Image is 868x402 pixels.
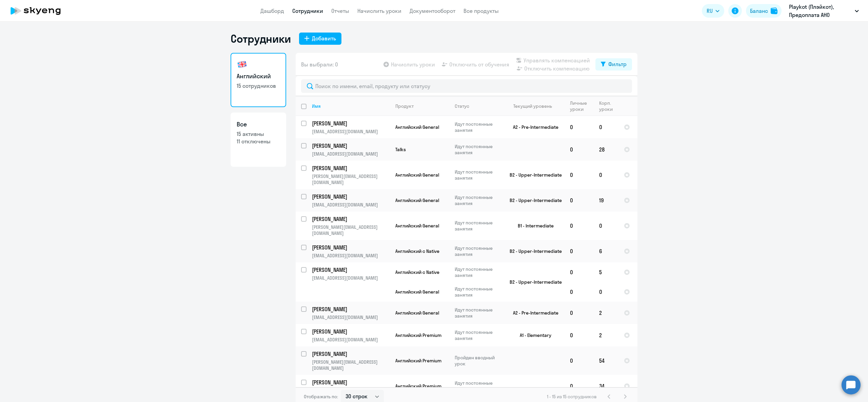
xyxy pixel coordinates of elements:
[237,59,248,70] img: english
[312,359,390,371] p: [PERSON_NAME][EMAIL_ADDRESS][DOMAIN_NAME]
[312,103,390,109] div: Имя
[237,72,280,81] h3: Английский
[594,189,618,212] td: 19
[565,282,594,302] td: 0
[312,350,390,358] a: [PERSON_NAME]
[501,116,565,138] td: A2 - Pre-Intermediate
[395,383,441,389] span: Английский Premium
[312,253,390,259] p: [EMAIL_ADDRESS][DOMAIN_NAME]
[565,375,594,397] td: 0
[260,7,284,14] a: Дашборд
[395,223,439,229] span: Английский General
[301,60,338,68] span: Вы выбрали: 0
[312,120,390,127] a: [PERSON_NAME]
[594,262,618,282] td: 5
[594,116,618,138] td: 0
[231,113,286,167] a: Все15 активны11 отключены
[594,302,618,324] td: 2
[312,275,390,281] p: [EMAIL_ADDRESS][DOMAIN_NAME]
[565,212,594,240] td: 0
[301,79,632,93] input: Поиск по имени, email, продукту или статусу
[565,262,594,282] td: 0
[501,302,565,324] td: A2 - Pre-Intermediate
[395,358,441,364] span: Английский Premium
[789,3,852,19] p: Playkot (Плэйкот), Предоплата АНО
[565,116,594,138] td: 0
[455,355,501,367] p: Пройден вводный урок
[565,346,594,375] td: 0
[312,164,389,172] p: [PERSON_NAME]
[455,266,501,278] p: Идут постоянные занятия
[292,7,323,14] a: Сотрудники
[312,379,389,386] p: [PERSON_NAME]
[395,197,439,203] span: Английский General
[455,307,501,319] p: Идут постоянные занятия
[455,245,501,257] p: Идут постоянные занятия
[312,350,389,358] p: [PERSON_NAME]
[312,215,390,223] a: [PERSON_NAME]
[231,53,286,107] a: Английский15 сотрудников
[395,289,439,295] span: Английский General
[312,164,390,172] a: [PERSON_NAME]
[507,103,564,109] div: Текущий уровень
[312,173,390,185] p: [PERSON_NAME][EMAIL_ADDRESS][DOMAIN_NAME]
[750,7,768,15] div: Баланс
[594,138,618,161] td: 28
[395,310,439,316] span: Английский General
[331,7,349,14] a: Отчеты
[463,7,499,14] a: Все продукты
[237,120,280,129] h3: Все
[565,138,594,161] td: 0
[304,394,338,400] span: Отображать по:
[595,58,632,71] button: Фильтр
[594,375,618,397] td: 34
[565,324,594,346] td: 0
[312,120,389,127] p: [PERSON_NAME]
[237,82,280,89] p: 15 сотрудников
[501,324,565,346] td: A1 - Elementary
[312,305,390,313] a: [PERSON_NAME]
[312,337,390,343] p: [EMAIL_ADDRESS][DOMAIN_NAME]
[312,193,390,200] a: [PERSON_NAME]
[395,248,439,254] span: Английский с Native
[312,244,389,251] p: [PERSON_NAME]
[565,302,594,324] td: 0
[594,324,618,346] td: 2
[312,224,390,236] p: [PERSON_NAME][EMAIL_ADDRESS][DOMAIN_NAME]
[455,169,501,181] p: Идут постоянные занятия
[501,189,565,212] td: B2 - Upper-Intermediate
[312,103,321,109] div: Имя
[771,7,777,14] img: balance
[312,328,389,335] p: [PERSON_NAME]
[746,4,782,18] button: Балансbalance
[395,172,439,178] span: Английский General
[299,33,341,45] button: Добавить
[237,130,280,138] p: 15 активны
[395,146,406,153] span: Talks
[312,142,390,149] a: [PERSON_NAME]
[786,3,862,19] button: Playkot (Плэйкот), Предоплата АНО
[565,240,594,262] td: 0
[312,244,390,251] a: [PERSON_NAME]
[395,332,441,338] span: Английский Premium
[455,380,501,392] p: Идут постоянные занятия
[231,32,291,45] h1: Сотрудники
[237,138,280,145] p: 11 отключены
[565,189,594,212] td: 0
[312,202,390,208] p: [EMAIL_ADDRESS][DOMAIN_NAME]
[455,194,501,206] p: Идут постоянные занятия
[455,286,501,298] p: Идут постоянные занятия
[312,305,389,313] p: [PERSON_NAME]
[702,4,724,18] button: RU
[608,60,627,68] div: Фильтр
[312,314,390,320] p: [EMAIL_ADDRESS][DOMAIN_NAME]
[357,7,401,14] a: Начислить уроки
[395,124,439,130] span: Английский General
[395,103,414,109] div: Продукт
[594,346,618,375] td: 54
[312,215,389,223] p: [PERSON_NAME]
[312,266,390,274] a: [PERSON_NAME]
[594,161,618,189] td: 0
[501,262,565,302] td: B2 - Upper-Intermediate
[565,161,594,189] td: 0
